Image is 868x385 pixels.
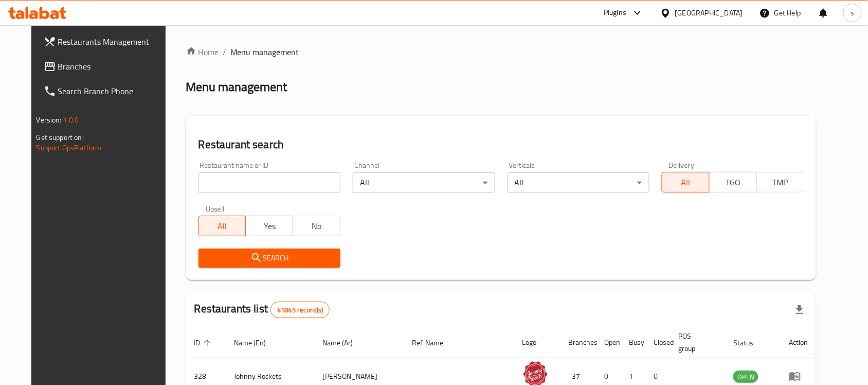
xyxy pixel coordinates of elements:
a: Search Branch Phone [35,79,176,103]
a: Home [186,46,219,58]
span: Name (Ar) [322,337,366,349]
th: Busy [621,327,646,358]
span: Yes [250,219,289,234]
span: Ref. Name [412,337,457,349]
span: Menu management [231,46,299,58]
th: Logo [514,327,560,358]
th: Branches [560,327,596,358]
button: Yes [245,216,293,236]
span: 41845 record(s) [271,305,329,315]
span: Status [733,337,767,349]
span: 1.0.0 [63,113,79,127]
button: All [198,216,246,236]
button: No [293,216,340,236]
a: Branches [35,54,176,79]
div: Export file [787,297,812,322]
span: All [666,175,706,190]
a: Restaurants Management [35,29,176,54]
span: TGO [714,175,753,190]
button: All [662,172,710,192]
div: OPEN [733,371,758,383]
input: Search for restaurant name or ID.. [198,172,340,193]
div: [GEOGRAPHIC_DATA] [675,7,743,19]
th: Action [781,327,816,358]
button: TMP [756,172,804,192]
span: All [203,219,242,234]
th: Open [596,327,621,358]
button: Search [198,249,340,268]
span: Branches [58,60,168,73]
h2: Menu management [186,79,287,95]
span: Search Branch Phone [58,85,168,97]
div: All [353,172,495,193]
div: Menu [789,370,808,382]
button: TGO [709,172,757,192]
h2: Restaurant search [198,137,804,152]
span: OPEN [733,371,758,383]
li: / [223,46,227,58]
h2: Restaurants list [194,301,330,318]
span: TMP [761,175,800,190]
span: No [297,219,336,234]
span: POS group [679,330,713,355]
span: ID [194,337,214,349]
label: Delivery [669,162,695,169]
span: Search [207,252,332,265]
div: Plugins [604,7,626,19]
nav: breadcrumb [186,46,817,58]
span: s [851,7,854,19]
span: Get support on: [37,131,84,144]
span: Version: [37,113,62,127]
a: Support.OpsPlatform [37,141,102,154]
th: Closed [646,327,671,358]
div: All [508,172,649,193]
div: Total records count [270,302,330,318]
span: Name (En) [234,337,280,349]
span: Restaurants Management [58,36,168,48]
label: Upsell [206,205,225,213]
